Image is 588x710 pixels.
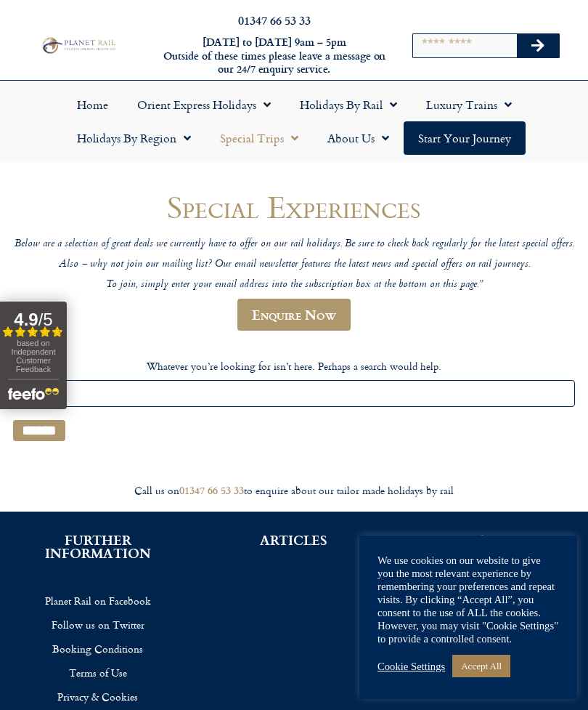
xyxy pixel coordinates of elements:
p: Whatever you’re looking for isn’t here. Perhaps a search would help. [13,358,575,374]
a: Start your Journey [404,121,526,155]
h2: SIGN UP FOR THE PLANET RAIL NEWSLETTER [414,533,566,573]
a: Luxury Trains [412,88,526,121]
img: Planet Rail Train Holidays Logo [39,36,118,55]
h6: [DATE] to [DATE] 9am – 5pm Outside of these times please leave a message on our 24/7 enquiry serv... [160,36,388,76]
p: To join, simply enter your email address into the subscription box at the bottom on this page.” [13,278,575,292]
nav: Menu [7,88,581,155]
a: Planet Rail on Facebook [22,589,174,613]
a: Privacy & Cookies [22,685,174,709]
div: Call us on to enquire about our tailor made holidays by rail [7,484,581,498]
div: We use cookies on our website to give you the most relevant experience by remembering your prefer... [377,554,559,645]
p: Also – why not join our mailing list? Our email newsletter features the latest news and special o... [13,258,575,272]
a: Follow us on Twitter [22,613,174,637]
h2: ARTICLES [218,533,370,546]
a: Holidays by Rail [285,88,412,121]
a: Accept All [452,655,510,677]
h1: Special Experiences [13,190,575,224]
a: 01347 66 53 33 [179,483,244,498]
a: About Us [313,121,404,155]
a: 01347 66 53 33 [238,12,311,28]
a: Enquire Now [237,299,351,331]
a: Orient Express Holidays [123,88,285,121]
a: Terms of Use [22,661,174,685]
button: Search [517,34,559,57]
p: Below are a selection of great deals we currently have to offer on our rail holidays. Be sure to ... [13,238,575,251]
a: Home [62,88,123,121]
a: Booking Conditions [22,637,174,661]
a: Special Trips [205,121,313,155]
a: Holidays by Region [62,121,205,155]
h2: FURTHER INFORMATION [22,533,174,560]
a: Cookie Settings [377,660,445,673]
